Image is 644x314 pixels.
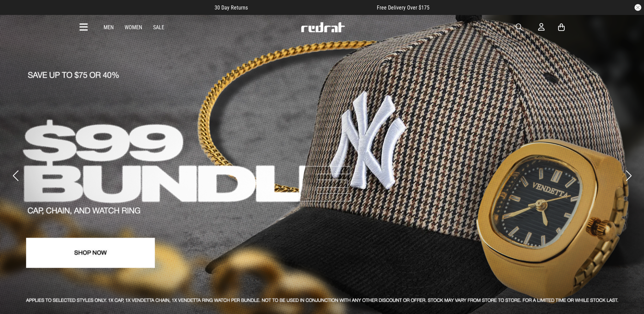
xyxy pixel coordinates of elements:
[215,4,248,11] span: 30 Day Returns
[624,168,633,183] button: Next slide
[11,168,20,183] button: Previous slide
[261,4,363,11] iframe: Customer reviews powered by Trustpilot
[104,24,114,31] a: Men
[5,3,26,23] button: Open LiveChat chat widget
[125,24,142,31] a: Women
[300,22,345,32] img: Redrat logo
[377,4,429,11] span: Free Delivery Over $175
[153,24,164,31] a: Sale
